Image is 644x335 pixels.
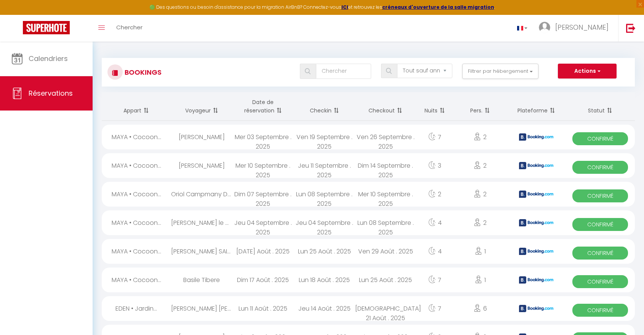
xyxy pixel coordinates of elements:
span: Chercher [116,23,143,31]
span: Calendriers [29,54,68,63]
th: Sort by status [566,92,635,121]
th: Sort by checkin [294,92,355,121]
th: Sort by nights [416,92,453,121]
th: Sort by channel [507,92,566,121]
a: ... [PERSON_NAME] [533,15,618,42]
img: Super Booking [23,21,70,34]
th: Sort by rentals [102,92,171,121]
a: créneaux d'ouverture de la salle migration [382,4,494,10]
img: ... [539,22,550,33]
th: Sort by guest [171,92,232,121]
button: Filtrer par hébergement [462,64,538,79]
th: Sort by people [453,92,507,121]
a: Chercher [111,15,148,42]
img: logout [626,23,636,33]
input: Chercher [316,64,371,79]
a: ICI [341,4,348,10]
th: Sort by checkout [355,92,417,121]
span: [PERSON_NAME] [555,22,609,32]
th: Sort by booking date [232,92,294,121]
h3: Bookings [123,64,162,81]
button: Actions [558,64,617,79]
span: Réservations [29,88,73,98]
